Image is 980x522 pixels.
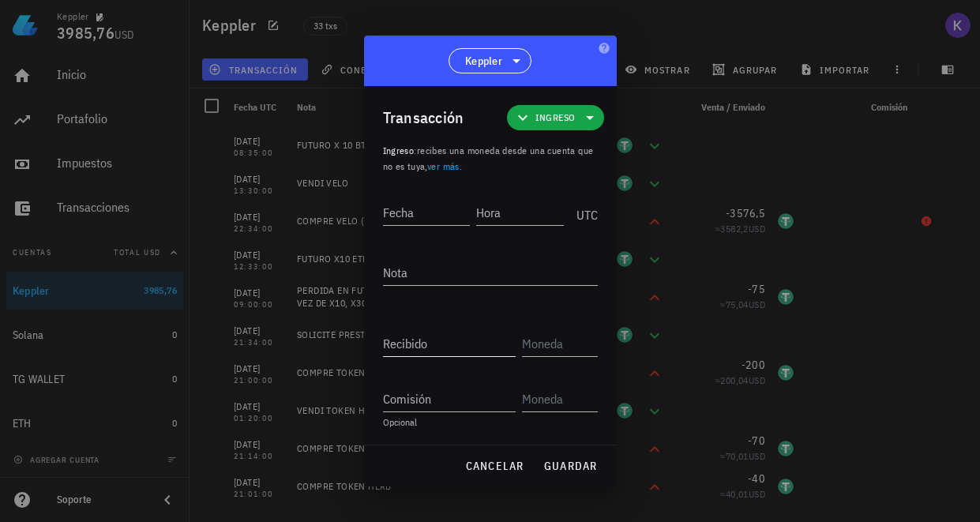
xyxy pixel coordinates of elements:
[522,386,595,411] input: Moneda
[543,459,598,473] span: guardar
[383,418,598,427] div: Opcional
[465,53,502,69] span: Keppler
[464,459,524,473] span: cancelar
[458,452,530,480] button: cancelar
[522,331,595,356] input: Moneda
[537,452,604,480] button: guardar
[383,145,415,156] span: Ingreso
[383,145,594,172] span: recibes una moneda desde una cuenta que no es tuya, .
[427,160,460,172] a: ver más
[383,143,598,175] p: :
[570,190,598,230] div: UTC
[383,105,464,130] div: Transacción
[535,110,576,126] span: Ingreso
